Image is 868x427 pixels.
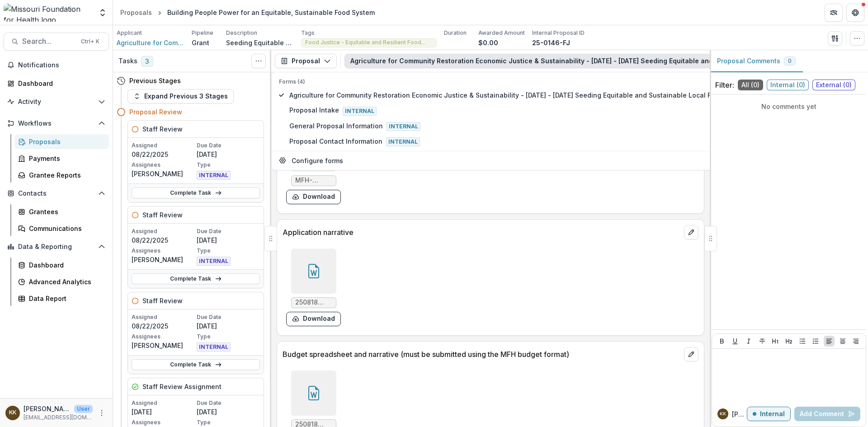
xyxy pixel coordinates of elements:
[141,56,153,67] span: 3
[197,343,231,352] span: INTERNAL
[132,359,260,370] a: Complete Task
[344,54,848,68] button: Agriculture for Community Restoration Economic Justice & Sustainability - [DATE] - [DATE] Seeding...
[117,6,378,19] nav: breadcrumb
[289,105,751,115] span: Proposal Intake
[132,321,195,331] p: 08/22/2025
[14,274,109,289] a: Advanced Analytics
[142,124,183,134] h5: Staff Review
[132,235,195,245] p: 08/22/2025
[197,227,260,235] p: Due Date
[29,224,102,233] div: Communications
[4,76,109,91] a: Dashboard
[79,37,101,47] div: Ctrl + K
[14,168,109,183] a: Grantee Reports
[14,151,109,166] a: Payments
[226,29,257,37] p: Description
[286,249,341,326] div: 250818 ACRES-MFH Application Narrative-FINAL.docxdownload-form-response
[142,296,183,305] h5: Staff Review
[132,150,195,159] p: 08/22/2025
[18,243,94,251] span: Data & Reporting
[4,186,109,201] button: Open Contacts
[289,90,751,100] span: Agriculture for Community Restoration Economic Justice & Sustainability - [DATE] - [DATE] Seeding...
[74,405,93,413] p: User
[4,239,109,254] button: Open Data & Reporting
[118,57,137,65] h3: Tasks
[275,54,337,68] button: Proposal
[29,170,102,180] div: Grantee Reports
[343,107,377,116] span: Internal
[18,98,94,106] span: Activity
[305,39,433,46] span: Food Justice - Equitable and Resilient Food Systems
[18,79,102,88] div: Dashboard
[132,188,260,198] a: Complete Task
[717,336,727,347] button: Bold
[127,89,234,103] button: Expand Previous 3 Stages
[132,255,195,264] p: [PERSON_NAME]
[197,407,260,417] p: [DATE]
[444,29,467,37] p: Duration
[132,399,195,407] p: Assigned
[720,412,726,416] div: Katie Kaufmann
[22,37,75,46] span: Search...
[197,418,260,427] p: Type
[797,336,808,347] button: Bullet List
[251,54,266,68] button: Toggle View Cancelled Tasks
[18,190,94,197] span: Contacts
[286,312,341,326] button: download-form-response
[4,4,93,22] img: Missouri Foundation for Health logo
[197,257,231,266] span: INTERNAL
[301,29,315,37] p: Tags
[283,349,680,360] p: Budget spreadsheet and narrative (must be submitted using the MFH budget format)
[132,341,195,350] p: [PERSON_NAME]
[715,102,863,111] p: No comments yet
[18,120,94,127] span: Workflows
[850,336,861,347] button: Align Right
[117,29,142,37] p: Applicant
[279,78,751,86] p: Forms (4)
[120,8,152,17] div: Proposals
[14,221,109,236] a: Communications
[478,29,525,37] p: Awarded Amount
[757,336,768,347] button: Strike
[197,313,260,321] p: Due Date
[197,333,260,341] p: Type
[29,137,102,146] div: Proposals
[129,76,181,85] h4: Previous Stages
[192,38,209,47] p: Grant
[132,141,195,150] p: Assigned
[18,61,105,69] span: Notifications
[810,336,821,347] button: Ordered List
[386,137,420,146] span: Internal
[760,410,785,418] p: Internal
[142,210,183,220] h5: Staff Review
[732,409,747,419] p: [PERSON_NAME]
[197,247,260,255] p: Type
[14,134,109,149] a: Proposals
[142,382,222,391] h5: Staff Review Assignment
[4,94,109,109] button: Open Activity
[532,29,585,37] p: Internal Proposal ID
[788,58,792,64] span: 0
[783,336,794,347] button: Heading 2
[295,177,332,184] span: MFH-Grant-Acknowledgement.pdf
[846,4,864,22] button: Get Help
[289,136,751,146] span: Proposal Contact Information
[197,141,260,150] p: Due Date
[132,313,195,321] p: Assigned
[226,38,294,47] p: Seeding Equitable and Sustainable Local Food Systems
[129,107,182,117] h4: Proposal Review
[132,333,195,341] p: Assignees
[286,190,341,204] button: download-form-response
[197,235,260,245] p: [DATE]
[132,273,260,284] a: Complete Task
[197,171,231,180] span: INTERNAL
[730,336,741,347] button: Underline
[289,121,751,131] span: General Proposal Information
[738,80,763,90] span: All ( 0 )
[24,404,71,413] p: [PERSON_NAME]
[29,277,102,286] div: Advanced Analytics
[767,80,809,90] span: Internal ( 0 )
[132,227,195,235] p: Assigned
[132,418,195,427] p: Assignees
[824,336,835,347] button: Align Left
